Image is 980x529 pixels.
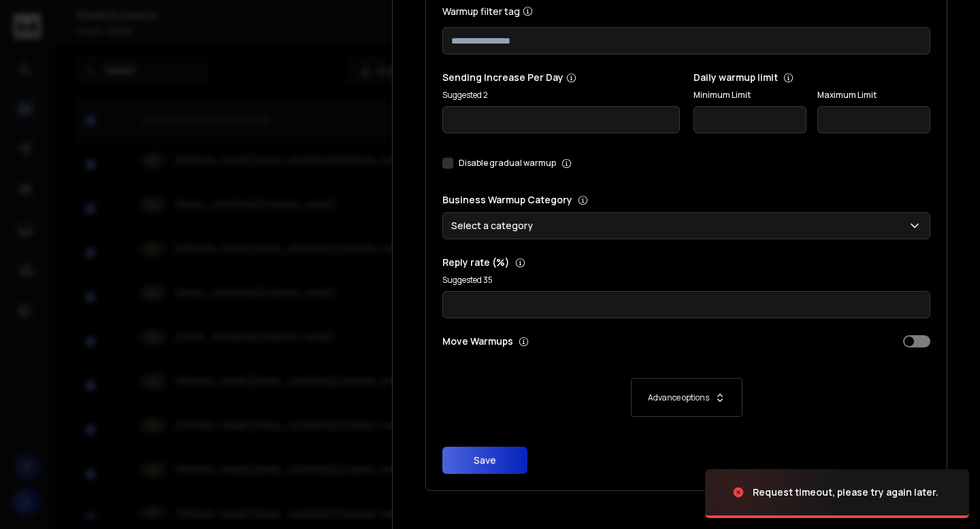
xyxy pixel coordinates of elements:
[442,6,930,16] label: Warmup filter tag
[705,456,841,529] img: image
[442,447,527,474] button: Save
[442,256,930,269] p: Reply rate (%)
[693,71,931,84] p: Daily warmup limit
[451,219,538,233] p: Select a category
[442,90,680,101] p: Suggested 2
[817,90,930,101] label: Maximum Limit
[442,335,683,348] p: Move Warmups
[442,71,680,84] p: Sending Increase Per Day
[456,378,917,417] button: Advance options
[442,275,930,286] p: Suggested 35
[442,193,930,207] p: Business Warmup Category
[648,392,709,403] p: Advance options
[753,485,938,499] div: Request timeout, please try again later.
[459,158,556,169] label: Disable gradual warmup
[693,90,806,101] label: Minimum Limit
